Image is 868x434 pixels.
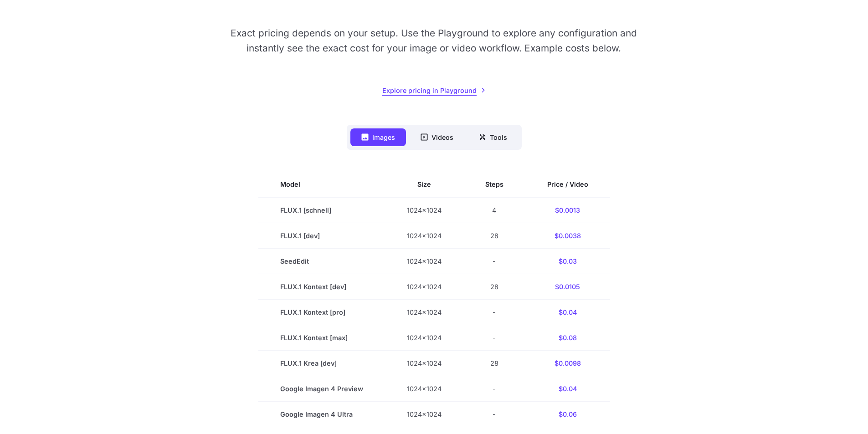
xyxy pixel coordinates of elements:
[463,351,525,376] td: 28
[525,223,610,248] td: $0.0038
[385,274,463,299] td: 1024x1024
[258,223,385,248] td: FLUX.1 [dev]
[525,197,610,223] td: $0.0013
[525,274,610,299] td: $0.0105
[463,172,525,197] th: Steps
[258,376,385,402] td: Google Imagen 4 Preview
[463,223,525,248] td: 28
[385,376,463,402] td: 1024x1024
[463,248,525,274] td: -
[385,299,463,325] td: 1024x1024
[525,376,610,402] td: $0.04
[382,85,486,96] a: Explore pricing in Playground
[385,351,463,376] td: 1024x1024
[525,172,610,197] th: Price / Video
[385,325,463,351] td: 1024x1024
[463,197,525,223] td: 4
[385,172,463,197] th: Size
[525,299,610,325] td: $0.04
[258,351,385,376] td: FLUX.1 Krea [dev]
[385,197,463,223] td: 1024x1024
[385,402,463,427] td: 1024x1024
[385,248,463,274] td: 1024x1024
[463,325,525,351] td: -
[525,325,610,351] td: $0.08
[463,274,525,299] td: 28
[258,299,385,325] td: FLUX.1 Kontext [pro]
[525,402,610,427] td: $0.06
[410,128,464,146] button: Videos
[385,223,463,248] td: 1024x1024
[258,402,385,427] td: Google Imagen 4 Ultra
[525,351,610,376] td: $0.0098
[463,376,525,402] td: -
[258,248,385,274] td: SeedEdit
[525,248,610,274] td: $0.03
[258,172,385,197] th: Model
[212,26,656,56] p: Exact pricing depends on your setup. Use the Playground to explore any configuration and instantl...
[468,128,518,146] button: Tools
[258,197,385,223] td: FLUX.1 [schnell]
[258,325,385,351] td: FLUX.1 Kontext [max]
[463,299,525,325] td: -
[350,128,406,146] button: Images
[258,274,385,299] td: FLUX.1 Kontext [dev]
[463,402,525,427] td: -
